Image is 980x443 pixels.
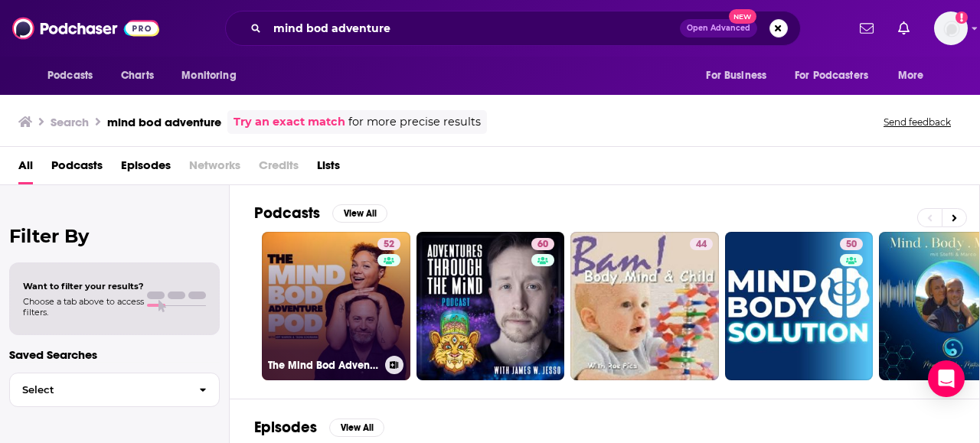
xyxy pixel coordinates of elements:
[121,153,171,184] a: Episodes
[887,61,943,90] button: open menu
[12,14,159,43] img: Podchaser - Follow, Share and Rate Podcasts
[171,61,256,90] button: open menu
[846,237,857,252] span: 50
[934,11,968,45] span: Logged in as RiverheadPublicity
[416,232,565,380] a: 60
[189,153,240,184] span: Networks
[840,238,863,250] a: 50
[854,15,880,41] a: Show notifications dropdown
[254,418,384,437] a: EpisodesView All
[51,153,103,184] a: Podcasts
[680,19,757,37] button: Open AdvancedNew
[51,115,89,129] h3: Search
[892,15,916,41] a: Show notifications dropdown
[570,232,719,380] a: 44
[259,153,299,184] span: Credits
[18,153,33,184] a: All
[725,232,874,380] a: 50
[795,65,868,86] span: For Podcasters
[225,11,801,46] div: Search podcasts, credits, & more...
[9,347,220,362] p: Saved Searches
[181,65,236,86] span: Monitoring
[268,359,379,372] h3: The Mind Bod Adventure Pod
[23,296,144,318] span: Choose a tab above to access filters.
[729,9,756,24] span: New
[687,24,750,32] span: Open Advanced
[23,281,144,292] span: Want to filter your results?
[9,373,220,407] button: Select
[879,116,955,129] button: Send feedback
[317,153,340,184] a: Lists
[107,115,221,129] h3: mind bod adventure
[934,11,968,45] img: User Profile
[262,232,410,380] a: 52The Mind Bod Adventure Pod
[384,237,394,252] span: 52
[696,237,707,252] span: 44
[47,65,93,86] span: Podcasts
[121,65,154,86] span: Charts
[934,11,968,45] button: Show profile menu
[9,225,220,247] h2: Filter By
[785,61,890,90] button: open menu
[254,204,320,223] h2: Podcasts
[695,61,786,90] button: open menu
[332,204,387,223] button: View All
[928,360,965,397] div: Open Intercom Messenger
[234,113,345,131] a: Try an exact match
[254,418,317,437] h2: Episodes
[254,204,387,223] a: PodcastsView All
[537,237,548,252] span: 60
[898,65,924,86] span: More
[111,61,163,90] a: Charts
[267,16,680,41] input: Search podcasts, credits, & more...
[10,385,187,395] span: Select
[531,238,554,250] a: 60
[377,238,400,250] a: 52
[329,419,384,437] button: View All
[690,238,713,250] a: 44
[348,113,481,131] span: for more precise results
[955,11,968,24] svg: Add a profile image
[37,61,113,90] button: open menu
[706,65,766,86] span: For Business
